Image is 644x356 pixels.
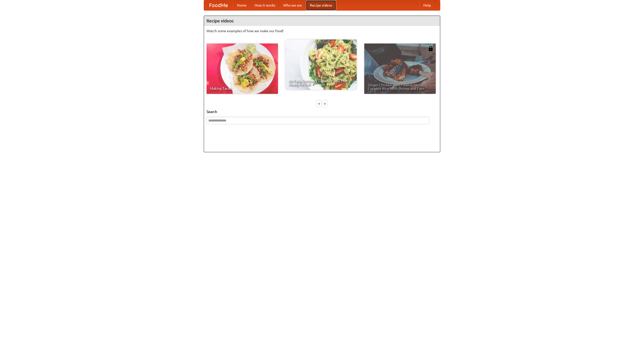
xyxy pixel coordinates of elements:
a: Recipe videos [306,0,336,10]
h4: Recipe videos [204,16,440,26]
span: Making Tacos [210,87,274,90]
a: Help [419,0,435,10]
a: How it works [251,0,279,10]
a: FoodMe [204,0,233,10]
span: An Easy, Summery Tomato Pasta That's Ready for Fall [289,79,353,86]
p: Watch some examples of how we make our food! [207,28,437,33]
a: Making Tacos [207,44,278,94]
div: » [323,100,327,107]
a: An Easy, Summery Tomato Pasta That's Ready for Fall [285,39,357,90]
a: Home [233,0,251,10]
div: « [317,100,321,107]
img: 483408.png [428,46,433,51]
a: Who we are [279,0,306,10]
h5: Search [207,109,437,114]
